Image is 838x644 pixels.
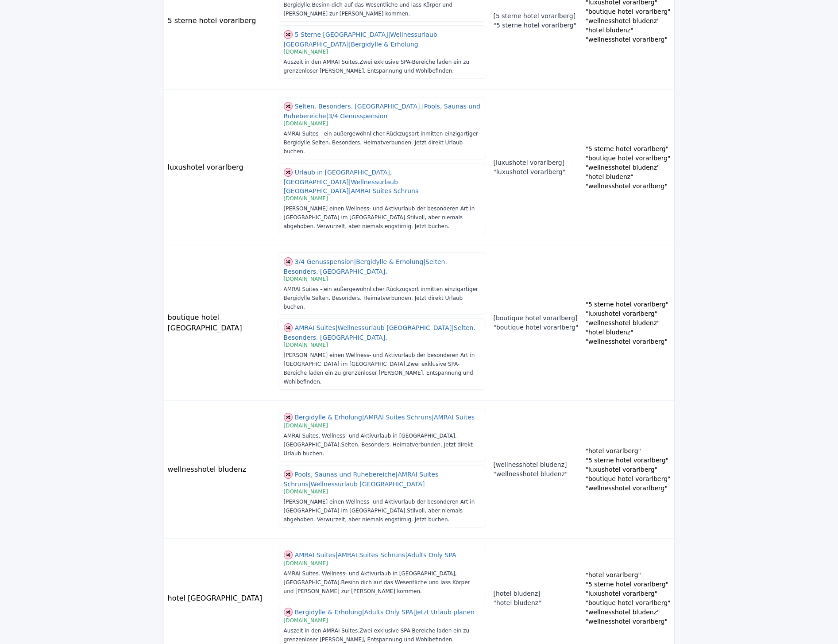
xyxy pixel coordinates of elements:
[493,158,578,167] p: [luxushotel vorarlberg]
[284,102,293,111] img: shuffle.svg
[585,446,670,456] p: "hotel vorarlberg"
[284,570,457,586] span: AMRAI Suites. Wellness- und Aktivurlaub in [GEOGRAPHIC_DATA], [GEOGRAPHIC_DATA].
[295,324,338,331] span: AMRAI Suites
[434,414,475,421] span: AMRAI Suites
[284,413,293,421] span: Show different combination
[284,470,293,478] span: Show different combination
[493,469,578,479] p: "wellnesshotel bludenz"
[407,551,456,559] span: Adults Only SPA
[284,168,293,177] img: shuffle.svg
[337,324,454,331] span: Wellnessurlaub [GEOGRAPHIC_DATA]
[309,481,311,488] span: |
[493,21,578,30] p: "5 sterne hotel vorarlberg"
[284,295,463,310] span: Selten. Besonders. Heimatverbunden. Jetzt direkt Urlaub buchen.
[295,414,364,421] span: Bergidylle & Erholung
[362,414,364,421] span: |
[351,187,418,194] span: AMRAI Suites Schruns
[284,608,293,616] span: Show different combination
[585,16,670,26] p: "wellnesshotel bludenz"
[284,276,328,282] span: [DOMAIN_NAME]
[388,31,390,38] span: |
[284,2,452,17] span: Besinn dich auf das Wesentliche und lass Körper und [PERSON_NAME] zur [PERSON_NAME] kommen.
[585,300,670,309] p: "5 sterne hotel vorarlberg"
[364,414,434,421] span: AMRAI Suites Schruns
[585,474,670,484] p: "boutique hotel vorarlberg"
[585,35,670,44] p: "wellnesshotel vorarlberg"
[585,456,670,465] p: "5 sterne hotel vorarlberg"
[284,489,328,495] span: [DOMAIN_NAME]
[284,423,328,429] span: [DOMAIN_NAME]
[284,617,328,624] span: [DOMAIN_NAME]
[493,12,578,21] p: [5 sterne hotel vorarlberg]
[164,90,278,245] td: luxushotel vorarlberg
[585,328,670,337] p: "hotel bludenz"
[284,131,479,146] span: AMRAI Suites - ein außergewöhnlicher Rückzugsort inmitten einzigartiger Bergidylle.
[284,470,293,479] img: shuffle.svg
[349,178,351,186] span: |
[493,589,578,598] p: [hotel bludenz]
[585,570,670,580] p: "hotel vorarlberg"
[284,342,328,348] span: [DOMAIN_NAME]
[585,337,670,346] p: "wellnesshotel vorarlberg"
[396,471,398,478] span: |
[432,414,434,421] span: |
[284,31,437,48] span: Wellnessurlaub [GEOGRAPHIC_DATA]
[493,314,578,323] p: [boutique hotel vorarlberg]
[585,598,670,608] p: "boutique hotel vorarlberg"
[405,551,407,559] span: |
[493,460,578,469] p: [wellnesshotel bludenz]
[284,628,359,634] span: Auszeit in den AMRAI Suites.
[585,589,670,598] p: "luxushotel vorarlberg"
[585,484,670,493] p: "wellnesshotel vorarlberg"
[336,551,338,559] span: |
[284,551,293,559] img: shuffle.svg
[284,206,475,221] span: [PERSON_NAME] einen Wellness- und Aktivurlaub der besonderen Art in [GEOGRAPHIC_DATA] im [GEOGRAP...
[295,258,356,265] span: 3/4 Genusspension
[284,286,479,301] span: AMRAI Suites - ein außergewöhnlicher Rückzugsort inmitten einzigartiger Bergidylle.
[585,7,670,16] p: "boutique hotel vorarlberg"
[284,168,293,176] span: Show different combination
[295,103,424,110] span: Selten. Besonders. [GEOGRAPHIC_DATA].
[284,102,293,110] span: Show different combination
[284,628,470,643] span: Zwei exklusive SPA-Bereiche laden ein zu grenzenloser [PERSON_NAME], Entspannung und Wohlbefinden.
[328,113,387,120] span: 3/4 Genusspension
[354,258,356,265] span: |
[295,551,338,559] span: AMRAI Suites
[284,442,473,457] span: Selten. Besonders. Heimatverbunden. Jetzt direkt Urlaub buchen.
[295,471,398,478] span: Pools, Saunas und Ruhebereiche
[585,154,670,163] p: "boutique hotel vorarlberg"
[362,609,364,616] span: |
[585,26,670,35] p: "hotel bludenz"
[284,361,473,385] span: Zwei exklusive SPA-Bereiche laden ein zu grenzenloser [PERSON_NAME], Entspannung und Wohlbefinden.
[349,41,351,48] span: |
[422,103,424,110] span: |
[585,608,670,617] p: "wellnesshotel bludenz"
[585,163,670,172] p: "wellnesshotel bludenz"
[284,257,293,266] span: Show different combination
[284,413,293,422] img: shuffle.svg
[284,257,293,266] img: shuffle.svg
[164,245,278,401] td: boutique hotel [GEOGRAPHIC_DATA]
[284,195,328,202] span: [DOMAIN_NAME]
[284,551,293,559] span: Show different combination
[284,59,470,74] span: Zwei exklusive SPA-Bereiche laden ein zu grenzenloser [PERSON_NAME], Entspannung und Wohlbefinden.
[337,551,407,559] span: AMRAI Suites Schruns
[585,182,670,191] p: "wellnesshotel vorarlberg"
[284,608,293,617] img: shuffle.svg
[493,167,578,177] p: "luxushotel vorarlberg"
[585,318,670,328] p: "wellnesshotel bludenz"
[326,113,328,120] span: |
[295,31,390,38] span: 5 Sterne [GEOGRAPHIC_DATA]
[349,187,351,194] span: |
[284,433,457,448] span: AMRAI Suites. Wellness- und Aktivurlaub in [GEOGRAPHIC_DATA], [GEOGRAPHIC_DATA].
[585,465,670,474] p: "luxushotel vorarlberg"
[284,169,392,186] span: Urlaub in [GEOGRAPHIC_DATA], [GEOGRAPHIC_DATA]
[413,609,415,616] span: |
[284,59,359,65] span: Auszeit in den AMRAI Suites.
[423,258,425,265] span: |
[311,481,425,488] span: Wellnessurlaub [GEOGRAPHIC_DATA]
[284,178,398,194] span: Wellnessurlaub [GEOGRAPHIC_DATA]
[356,258,425,265] span: Bergidylle & Erholung
[585,309,670,318] p: "luxushotel vorarlberg"
[493,323,578,332] p: "boutique hotel vorarlberg"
